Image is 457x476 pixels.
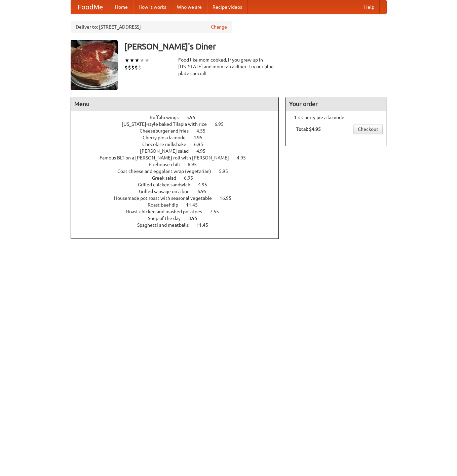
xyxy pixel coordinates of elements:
[353,124,383,134] a: Checkout
[71,40,118,90] img: angular.jpg
[210,209,226,214] span: 7.55
[143,135,192,140] span: Cherry pie a la mode
[172,0,207,14] a: Who we are
[359,0,380,14] a: Help
[186,202,204,208] span: 11.45
[138,182,197,187] span: Grilled chicken sandwich
[184,175,200,181] span: 6.95
[140,57,145,64] li: ★
[196,148,212,154] span: 4.95
[143,135,215,140] a: Cherry pie a la mode 4.95
[140,148,218,154] a: [PERSON_NAME] salad 4.95
[129,57,135,64] li: ★
[289,114,383,121] li: 1 × Cherry pie a la mode
[100,155,236,160] span: Famous BLT on a [PERSON_NAME] roll with [PERSON_NAME]
[150,115,208,120] a: Buffalo wings 5.95
[140,128,218,134] a: Cheeseburger and fries 4.55
[71,97,279,111] h4: Menu
[145,57,150,64] li: ★
[152,175,183,181] span: Greek salad
[148,216,210,221] a: Soup of the day 8.95
[142,142,193,147] span: Chocolate milkshake
[215,121,230,127] span: 6.95
[124,64,128,71] li: $
[122,121,236,127] a: [US_STATE]-style baked Tilapia with rice 6.95
[142,142,216,147] a: Chocolate milkshake 6.95
[211,24,227,30] a: Change
[148,202,185,208] span: Roast beef dip
[71,21,232,33] div: Deliver to: [STREET_ADDRESS]
[149,162,209,167] a: Firehouse chili 6.95
[186,115,202,120] span: 5.95
[207,0,247,14] a: Recipe videos
[219,169,235,174] span: 5.95
[188,216,204,221] span: 8.95
[100,155,258,160] a: Famous BLT on a [PERSON_NAME] roll with [PERSON_NAME] 4.95
[139,189,219,194] a: Grilled sausage on a bun 6.95
[237,155,253,160] span: 4.95
[137,222,195,228] span: Spaghetti and meatballs
[126,209,209,214] span: Roast chicken and mashed potatoes
[148,202,210,208] a: Roast beef dip 11.45
[114,195,219,201] span: Housemade pot roast with seasonal vegetable
[188,162,203,167] span: 6.95
[124,40,387,53] h3: [PERSON_NAME]'s Diner
[117,169,240,174] a: Goat cheese and eggplant wrap (vegetarian) 5.95
[220,195,238,201] span: 16.95
[126,209,231,214] a: Roast chicken and mashed potatoes 7.55
[194,142,210,147] span: 6.95
[135,64,138,71] li: $
[140,128,195,134] span: Cheeseburger and fries
[122,121,214,127] span: [US_STATE]-style baked Tilapia with rice
[138,64,141,71] li: $
[197,189,213,194] span: 6.95
[198,182,214,187] span: 4.95
[137,222,221,228] a: Spaghetti and meatballs 11.45
[124,57,129,64] li: ★
[133,0,172,14] a: How it works
[152,175,205,181] a: Greek salad 6.95
[138,182,220,187] a: Grilled chicken sandwich 4.95
[117,169,218,174] span: Goat cheese and eggplant wrap (vegetarian)
[131,64,135,71] li: $
[135,57,140,64] li: ★
[71,0,110,14] a: FoodMe
[178,57,279,77] div: Food like mom cooked, if you grew up in [US_STATE] and mom ran a diner. Try our blue plate special!
[139,189,196,194] span: Grilled sausage on a bun
[286,97,386,111] h4: Your order
[110,0,133,14] a: Home
[148,216,187,221] span: Soup of the day
[196,128,212,134] span: 4.55
[140,148,195,154] span: [PERSON_NAME] salad
[193,135,209,140] span: 4.95
[196,222,215,228] span: 11.45
[114,195,244,201] a: Housemade pot roast with seasonal vegetable 16.95
[149,162,187,167] span: Firehouse chili
[296,126,321,132] b: Total: $4.95
[128,64,131,71] li: $
[150,115,185,120] span: Buffalo wings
